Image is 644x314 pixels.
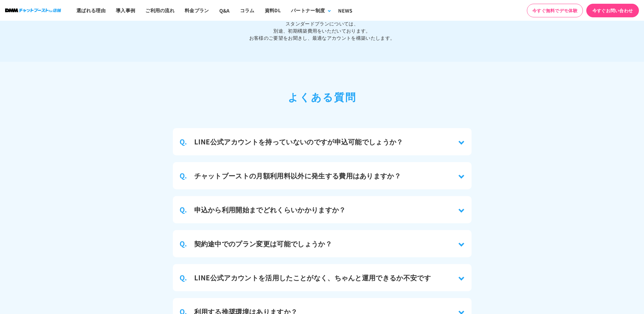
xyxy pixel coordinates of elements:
span: Q. [180,273,187,283]
div: パートナー制度 [291,7,325,14]
img: ロゴ [5,8,61,12]
h3: LINE公式アカウントを持っていないのですが申込可能でしょうか？ [194,137,403,147]
h3: 契約途中でのプラン変更は可能でしょうか？ [194,239,332,249]
h3: LINE公式アカウントを活用したことがなく、ちゃんと運用できるか不安です [194,273,431,283]
span: Q. [180,239,187,249]
h2: よくある質問 [173,89,472,104]
h3: チャットブーストの月額利用料以外に発生する費用はありますか？ [194,171,401,181]
a: 今すぐ無料でデモ体験 [527,4,583,17]
a: 今すぐお問い合わせ [586,4,639,17]
span: Q. [180,205,187,215]
span: Q. [180,137,187,147]
h3: 申込から利用開始までどれくらいかかりますか？ [194,205,346,215]
span: Q. [180,171,187,181]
